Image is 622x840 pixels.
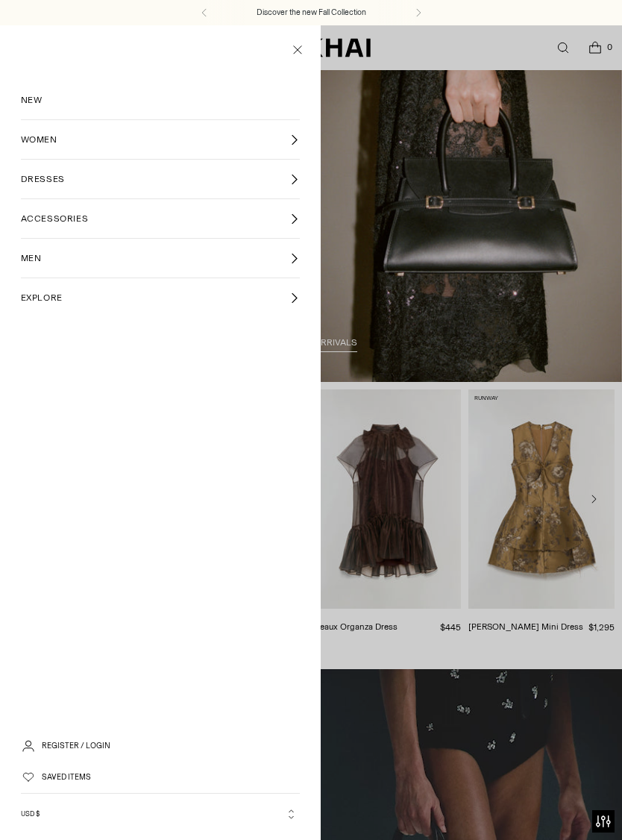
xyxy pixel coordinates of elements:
span: ACCESSORIES [21,212,89,225]
a: Saved Items [42,762,321,793]
a: Discover the new Fall Collection [257,7,366,19]
span: DRESSES [21,172,65,186]
a: EXPLORE [21,278,301,317]
a: DRESSES [21,160,301,198]
button: Close menu modal [282,34,312,64]
a: MEN [21,239,301,278]
span: MEN [21,251,42,265]
span: NEW [21,93,43,107]
span: EXPLORE [21,291,63,304]
a: WOMEN [21,120,301,159]
span: USD $ [21,809,40,819]
a: USD $ [21,800,301,828]
a: ACCESSORIES [21,199,301,238]
span: WOMEN [21,133,57,146]
a: Register / Login [42,730,110,762]
a: NEW [21,81,301,119]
